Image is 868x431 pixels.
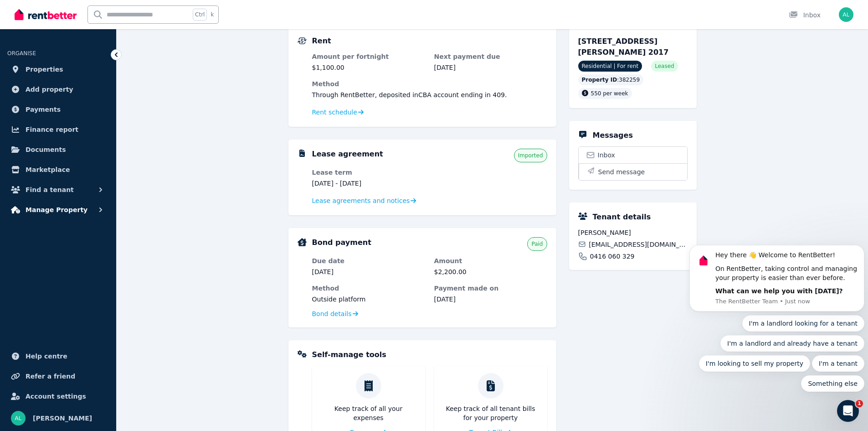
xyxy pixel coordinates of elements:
dd: Outside platform [312,295,425,304]
span: Inbox [598,151,615,160]
dt: Method [312,284,425,293]
span: Residential | For rent [578,61,642,72]
span: [PERSON_NAME] [578,228,688,237]
button: Send message [579,163,687,180]
h5: Rent [312,36,331,47]
span: [PERSON_NAME] [33,413,92,424]
dt: Due date [312,256,425,265]
span: Send message [598,167,645,177]
img: Albert Luu [839,7,853,22]
span: Ctrl [193,9,207,21]
button: Manage Property [7,201,109,219]
a: Add property [7,80,109,99]
h5: Self-manage tools [312,349,386,360]
span: Leased [655,62,674,70]
div: Inbox [789,10,821,20]
span: [STREET_ADDRESS][PERSON_NAME] 2017 [578,37,669,57]
h5: Lease agreement [312,149,383,160]
span: Through RentBetter , deposited in CBA account ending in 409 . [312,91,507,99]
span: Finance report [26,124,78,135]
dt: Lease term [312,168,425,177]
a: Marketplace [7,161,109,179]
p: Keep track of all your expenses [319,404,418,422]
a: Finance report [7,120,109,139]
a: Bond details [312,309,358,318]
img: RentBetter [15,8,77,21]
span: ORGANISE [7,50,36,57]
span: Refer a friend [26,371,75,382]
span: Payments [26,104,61,115]
div: : 382259 [578,74,644,85]
dd: $1,100.00 [312,63,425,72]
a: Documents [7,140,109,159]
dd: [DATE] - [DATE] [312,179,425,188]
span: Property ID [582,76,617,83]
span: Rent schedule [312,108,357,117]
a: Lease agreements and notices [312,196,416,205]
span: Find a tenant [26,184,74,195]
span: Documents [26,144,66,155]
dt: Method [312,79,547,88]
dt: Amount [434,256,547,265]
dd: $2,200.00 [434,267,547,276]
a: Payments [7,100,109,119]
h5: Tenant details [593,212,651,223]
h5: Messages [593,130,633,141]
span: Account settings [26,391,86,402]
dt: Payment made on [434,284,547,293]
img: Bond Details [298,238,307,246]
span: [EMAIL_ADDRESS][DOMAIN_NAME] [589,240,687,249]
iframe: Intercom notifications message [686,155,868,406]
a: Account settings [7,387,109,405]
span: Properties [26,64,63,75]
span: Bond details [312,309,352,318]
dd: [DATE] [312,267,425,276]
a: Inbox [579,147,687,163]
dd: [DATE] [434,63,547,72]
span: 0416 060 329 [590,252,635,261]
a: Properties [7,60,109,78]
span: Paid [531,240,543,248]
dt: Next payment due [434,52,547,61]
a: Rent schedule [312,108,364,117]
span: Lease agreements and notices [312,196,410,205]
span: Help centre [26,351,67,362]
span: Manage Property [26,204,87,215]
button: Find a tenant [7,181,109,199]
p: Keep track of all tenant bills for your property [442,404,540,422]
img: Albert Luu [11,411,26,426]
span: Imported [518,152,543,159]
img: Rental Payments [298,37,307,44]
iframe: Intercom live chat [837,400,859,422]
h5: Bond payment [312,237,371,248]
dt: Amount per fortnight [312,52,425,61]
a: Help centre [7,347,109,365]
span: k [211,11,214,18]
span: 550 per week [591,90,628,97]
span: Add property [26,84,73,95]
span: 1 [856,400,863,407]
a: Refer a friend [7,367,109,385]
dd: [DATE] [434,295,547,304]
span: Marketplace [26,164,70,175]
